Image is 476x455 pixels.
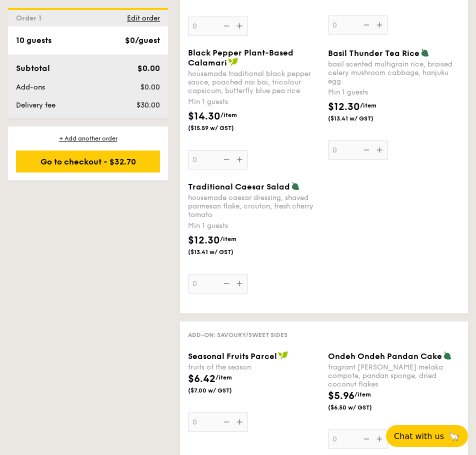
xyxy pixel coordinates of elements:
[328,363,460,388] div: fragrant [PERSON_NAME] melaka compote, pandan sponge, dried coconut flakes
[386,425,468,447] button: Chat with us🦙
[188,248,236,256] span: ($13.41 w/ GST)
[448,430,460,442] span: 🦙
[443,351,452,360] img: icon-vegetarian.fe4039eb.svg
[188,221,320,231] div: Min 1 guests
[188,110,220,122] span: $14.30
[328,60,460,85] div: basil scented multigrain rice, braised celery mushroom cabbage, hanjuku egg
[188,97,320,107] div: Min 1 guests
[188,193,320,219] div: housemade caesar dressing, shaved parmesan flake, crouton, fresh cherry tomato
[394,431,444,441] span: Chat with us
[188,182,290,191] span: Traditional Caesar Salad
[228,57,238,66] img: icon-vegan.f8ff3823.svg
[328,87,460,97] div: Min 1 guests
[215,374,232,381] span: /item
[220,235,236,242] span: /item
[16,14,45,22] span: Order 1
[136,101,160,109] span: $30.00
[188,351,277,361] span: Seasonal Fruits Parcel
[188,234,220,246] span: $12.30
[16,83,45,91] span: Add-ons
[16,34,51,46] div: 10 guests
[16,134,160,142] div: + Add another order
[188,331,287,338] span: Add-on: Savoury/Sweet Sides
[188,373,215,385] span: $6.42
[188,124,236,132] span: ($15.59 w/ GST)
[188,386,236,394] span: ($7.00 w/ GST)
[16,63,50,73] span: Subtotal
[420,48,429,57] img: icon-vegetarian.fe4039eb.svg
[278,351,288,360] img: icon-vegan.f8ff3823.svg
[220,111,237,118] span: /item
[328,390,354,402] span: $5.96
[328,351,442,361] span: Ondeh Ondeh Pandan Cake
[291,181,300,190] img: icon-vegetarian.fe4039eb.svg
[360,102,376,109] span: /item
[188,69,320,95] div: housemade traditional black pepper sauce, poached nai bai, tricolour capsicum, butterfly blue pea...
[125,34,160,46] div: $0/guest
[328,48,419,58] span: Basil Thunder Tea Rice
[188,363,320,371] div: fruits of the season
[140,83,160,91] span: $0.00
[328,114,376,122] span: ($13.41 w/ GST)
[127,14,160,22] span: Edit order
[328,101,360,113] span: $12.30
[354,391,371,398] span: /item
[137,63,160,73] span: $0.00
[328,403,376,411] span: ($6.50 w/ GST)
[16,101,55,109] span: Delivery fee
[16,150,160,172] div: Go to checkout - $32.70
[188,48,293,67] span: Black Pepper Plant-Based Calamari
